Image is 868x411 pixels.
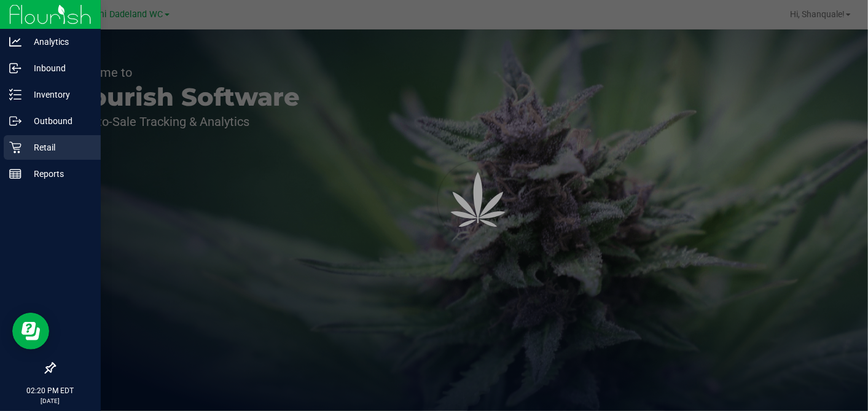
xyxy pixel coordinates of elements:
p: Inbound [22,61,95,76]
inline-svg: Retail [9,141,22,154]
p: 02:20 PM EDT [6,385,95,396]
iframe: Resource center [12,313,49,350]
inline-svg: Inventory [9,88,22,101]
inline-svg: Reports [9,168,22,180]
inline-svg: Inbound [9,62,22,74]
inline-svg: Outbound [9,115,22,127]
inline-svg: Analytics [9,36,22,48]
p: Reports [22,166,95,181]
p: Retail [22,140,95,155]
p: Analytics [22,34,95,49]
p: [DATE] [6,396,95,405]
p: Outbound [22,114,95,128]
p: Inventory [22,87,95,102]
